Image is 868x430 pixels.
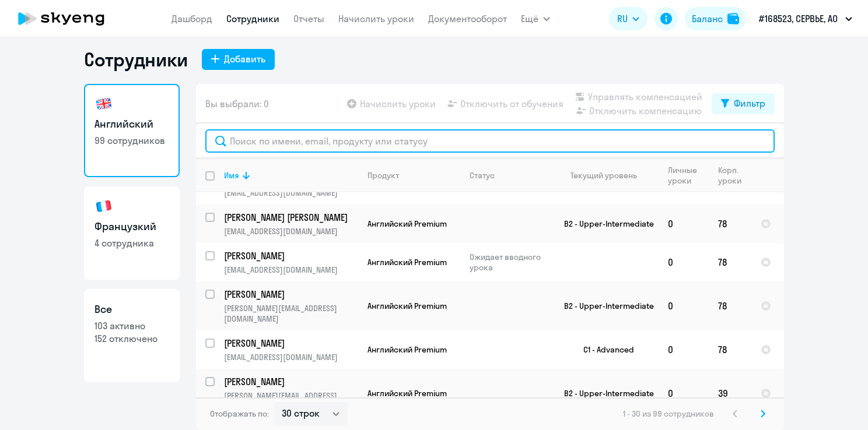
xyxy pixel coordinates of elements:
p: Ожидает вводного урока [470,252,549,273]
button: RU [609,7,647,30]
a: [PERSON_NAME] [224,288,358,301]
a: [PERSON_NAME] [224,337,358,350]
img: english [94,94,113,113]
div: Личные уроки [668,165,701,186]
p: [PERSON_NAME][EMAIL_ADDRESS][DOMAIN_NAME] [224,390,358,411]
p: [PERSON_NAME] [224,375,356,388]
div: Статус [470,170,549,181]
td: 0 [659,205,709,243]
span: Ещё [521,12,538,26]
button: Ещё [521,7,550,30]
td: B2 - Upper-Intermediate [550,281,659,330]
a: [PERSON_NAME] [224,375,358,388]
p: [PERSON_NAME] [PERSON_NAME] [224,211,356,224]
td: 0 [659,281,709,330]
div: Фильтр [734,96,765,110]
span: 1 - 30 из 99 сотрудников [623,408,714,419]
a: Все103 активно152 отключено [84,289,180,382]
div: Имя [224,170,239,181]
a: Английский99 сотрудников [84,84,180,177]
span: Отображать по: [210,408,269,419]
a: [PERSON_NAME] [PERSON_NAME] [224,211,358,224]
button: Добавить [202,49,275,70]
p: [PERSON_NAME] [224,249,356,262]
button: #168523, СЕРВЬЕ, АО [753,5,858,33]
div: Статус [470,170,495,181]
td: 78 [709,330,751,369]
div: Продукт [367,170,460,181]
td: 0 [659,243,709,281]
td: C1 - Advanced [550,330,659,369]
div: Добавить [224,52,265,66]
a: Отчеты [293,13,324,24]
td: B2 - Upper-Intermediate [550,369,659,418]
div: Имя [224,170,358,181]
span: Английский Premium [367,218,447,229]
a: Начислить уроки [338,13,414,24]
h3: Английский [94,117,169,132]
p: [PERSON_NAME] [224,288,356,301]
td: 0 [659,369,709,418]
div: Баланс [692,12,723,26]
div: Личные уроки [668,165,708,186]
img: french [94,197,113,216]
p: [EMAIL_ADDRESS][DOMAIN_NAME] [224,188,358,198]
p: 152 отключено [94,332,169,345]
p: 4 сотрудника [94,237,169,249]
p: [PERSON_NAME] [224,337,356,350]
p: 99 сотрудников [94,134,169,147]
p: #168523, СЕРВЬЕ, АО [759,12,838,26]
a: Документооборот [428,13,507,24]
div: Корп. уроки [718,165,743,186]
a: Сотрудники [226,13,279,24]
input: Поиск по имени, email, продукту или статусу [205,129,775,153]
span: Английский Premium [367,344,447,355]
p: [PERSON_NAME][EMAIL_ADDRESS][DOMAIN_NAME] [224,303,358,324]
p: [EMAIL_ADDRESS][DOMAIN_NAME] [224,265,358,275]
span: Английский Premium [367,388,447,399]
a: Французкий4 сотрудника [84,186,180,280]
div: Корп. уроки [718,165,751,186]
td: 78 [709,205,751,243]
button: Фильтр [712,93,775,114]
span: Английский Premium [367,301,447,311]
div: Продукт [367,170,399,181]
p: 103 активно [94,319,169,332]
a: Дашборд [171,13,212,24]
td: 78 [709,243,751,281]
td: B2 - Upper-Intermediate [550,205,659,243]
p: [EMAIL_ADDRESS][DOMAIN_NAME] [224,352,358,362]
span: Вы выбрали: 0 [205,97,269,111]
h3: Все [94,302,169,317]
a: [PERSON_NAME] [224,249,358,262]
span: Английский Premium [367,257,447,267]
td: 39 [709,369,751,418]
td: 0 [659,330,709,369]
div: Текущий уровень [570,170,637,181]
img: balance [727,13,739,24]
h3: Французкий [94,219,169,234]
button: Балансbalance [685,7,746,30]
td: 78 [709,281,751,330]
div: Текущий уровень [559,170,658,181]
p: [EMAIL_ADDRESS][DOMAIN_NAME] [224,226,358,237]
h1: Сотрудники [84,48,188,71]
span: RU [617,12,628,26]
